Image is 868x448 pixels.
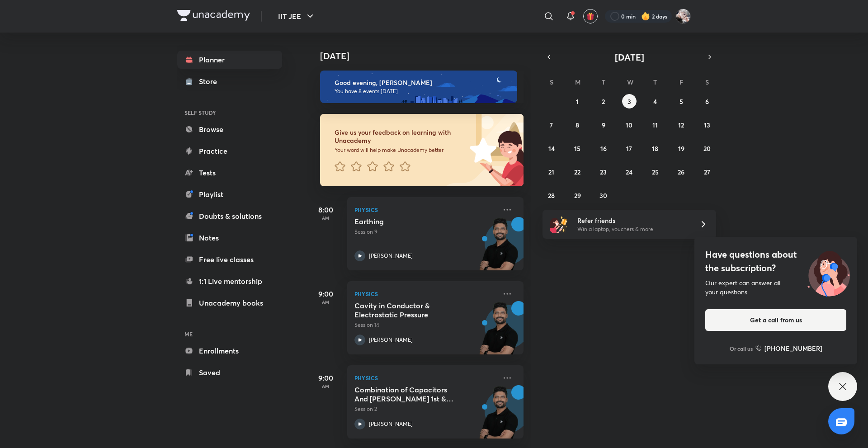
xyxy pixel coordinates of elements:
[648,118,662,132] button: September 11, 2025
[307,215,344,221] p: AM
[307,204,344,215] h5: 8:00
[602,121,605,129] abbr: September 9, 2025
[800,248,857,297] img: ttu_illustration_new.svg
[474,301,524,363] img: unacademy
[354,288,496,299] p: Physics
[622,118,637,132] button: September 10, 2025
[177,363,282,382] a: Saved
[369,336,413,344] p: [PERSON_NAME]
[577,216,689,225] h6: Refer friends
[335,79,509,87] h6: Good evening, [PERSON_NAME]
[570,141,585,156] button: September 15, 2025
[626,168,632,176] abbr: September 24, 2025
[574,191,581,200] abbr: September 29, 2025
[177,272,282,290] a: 1:1 Live mentorship
[177,250,282,269] a: Free live classes
[704,121,710,129] abbr: September 13, 2025
[320,71,517,103] img: evening
[600,144,607,153] abbr: September 16, 2025
[596,165,611,179] button: September 23, 2025
[307,383,344,389] p: AM
[596,118,611,132] button: September 9, 2025
[705,97,709,106] abbr: September 6, 2025
[626,144,632,153] abbr: September 17, 2025
[548,191,555,200] abbr: September 28, 2025
[622,94,637,108] button: September 3, 2025
[574,168,580,176] abbr: September 22, 2025
[652,121,658,129] abbr: September 11, 2025
[544,188,559,203] button: September 28, 2025
[550,215,568,233] img: referral
[177,185,282,203] a: Playlist
[674,118,689,132] button: September 12, 2025
[653,78,657,86] abbr: Thursday
[177,120,282,138] a: Browse
[674,165,689,179] button: September 26, 2025
[583,9,598,24] button: avatar
[674,94,689,108] button: September 5, 2025
[474,217,524,279] img: unacademy
[354,405,496,413] p: Session 2
[626,121,632,129] abbr: September 10, 2025
[577,225,689,233] p: Win a laptop, vouchers & more
[335,88,509,95] p: You have 8 events [DATE]
[354,385,467,403] h5: Combination of Capacitors And Kirchhoff's 1st & 2nd Law
[705,309,846,331] button: Get a call from us
[369,252,413,260] p: [PERSON_NAME]
[596,141,611,156] button: September 16, 2025
[648,94,662,108] button: September 4, 2025
[596,188,611,203] button: September 30, 2025
[177,10,250,23] a: Company Logo
[627,78,633,86] abbr: Wednesday
[704,168,710,176] abbr: September 27, 2025
[653,97,657,106] abbr: September 4, 2025
[627,97,631,106] abbr: September 3, 2025
[705,78,709,86] abbr: Saturday
[679,78,683,86] abbr: Friday
[648,165,662,179] button: September 25, 2025
[354,217,467,226] h5: Earthing
[678,144,684,153] abbr: September 19, 2025
[550,78,553,86] abbr: Sunday
[544,165,559,179] button: September 21, 2025
[177,326,282,342] h6: ME
[439,114,524,186] img: feedback_image
[544,118,559,132] button: September 7, 2025
[570,118,585,132] button: September 8, 2025
[700,94,714,108] button: September 6, 2025
[550,121,553,129] abbr: September 7, 2025
[177,164,282,182] a: Tests
[602,78,605,86] abbr: Tuesday
[700,165,714,179] button: September 27, 2025
[320,51,533,61] h4: [DATE]
[273,7,321,25] button: IIT JEE
[648,141,662,156] button: September 18, 2025
[675,9,691,24] img: Navin Raj
[307,299,344,305] p: AM
[600,168,607,176] abbr: September 23, 2025
[703,144,711,153] abbr: September 20, 2025
[596,94,611,108] button: September 2, 2025
[730,344,753,353] p: Or call us
[177,51,282,69] a: Planner
[622,141,637,156] button: September 17, 2025
[652,168,659,176] abbr: September 25, 2025
[700,141,714,156] button: September 20, 2025
[700,118,714,132] button: September 13, 2025
[177,142,282,160] a: Practice
[575,78,580,86] abbr: Monday
[622,165,637,179] button: September 24, 2025
[755,344,822,353] a: [PHONE_NUMBER]
[177,105,282,120] h6: SELF STUDY
[354,228,496,236] p: Session 9
[570,188,585,203] button: September 29, 2025
[177,342,282,360] a: Enrollments
[544,141,559,156] button: September 14, 2025
[354,373,496,383] p: Physics
[307,288,344,299] h5: 9:00
[599,191,607,200] abbr: September 30, 2025
[641,12,650,21] img: streak
[570,165,585,179] button: September 22, 2025
[354,301,467,319] h5: Cavity in Conductor & Electrostatic Pressure
[307,373,344,383] h5: 9:00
